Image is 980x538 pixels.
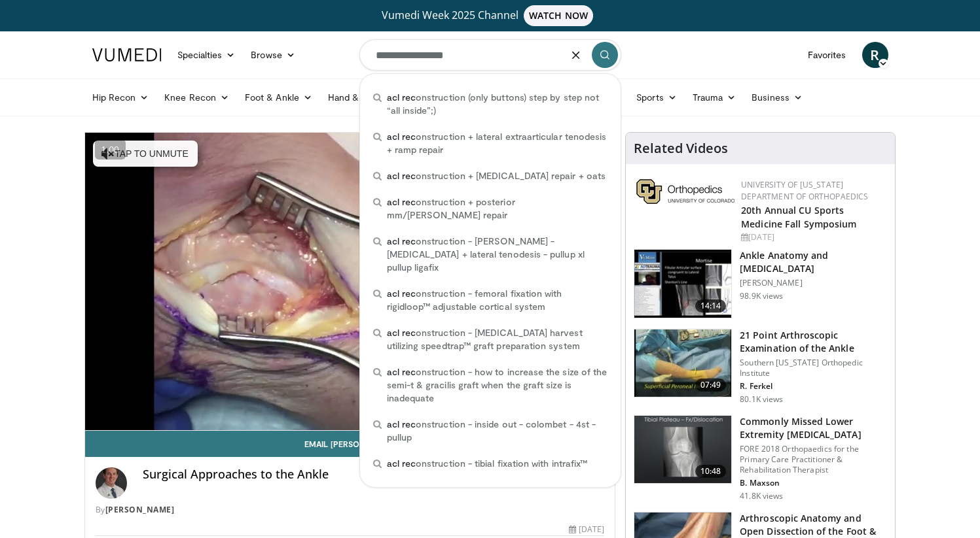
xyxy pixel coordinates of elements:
span: 07:49 [695,378,727,392]
span: onstruction - how to increase the size of the semi-t & gracilis graft when the graft size is inad... [387,365,608,405]
span: onstruction (only buttons) step by step not “all inside”;) [387,91,608,117]
span: acl rec [387,366,416,377]
a: Email [PERSON_NAME] [85,431,615,457]
span: acl rec [387,131,416,142]
div: [DATE] [741,231,884,243]
img: 4aa379b6-386c-4fb5-93ee-de5617843a87.150x105_q85_crop-smart_upscale.jpg [634,416,731,484]
span: onstruction - femoral fixation with rigidloop™ adjustable cortical system [387,287,608,313]
span: acl rec [387,418,416,429]
a: Browse [243,42,303,68]
img: 355603a8-37da-49b6-856f-e00d7e9307d3.png.150x105_q85_autocrop_double_scale_upscale_version-0.2.png [636,179,735,204]
a: Vumedi Week 2025 ChannelWATCH NOW [94,5,886,26]
p: 41.8K views [740,491,783,501]
a: Sports [628,84,685,110]
a: 07:49 21 Point Arthroscopic Examination of the Ankle Southern [US_STATE] Orthopedic Institute R. ... [634,329,887,405]
h4: Related Videos [634,141,728,156]
p: 80.1K views [740,394,783,405]
button: Tap to unmute [93,141,198,167]
span: onstruction - [MEDICAL_DATA] harvest utilizing speedtrap™ graft preparation system [387,326,608,352]
p: 98.9K views [740,291,783,301]
span: acl rec [387,327,416,338]
span: 10:48 [695,465,727,478]
a: 20th Annual CU Sports Medicine Fall Symposium [741,204,856,230]
a: Favorites [800,42,854,68]
h4: Surgical Approaches to the Ankle [143,467,605,482]
span: acl rec [387,196,416,207]
span: onstruction + lateral extraarticular tenodesis + ramp repair [387,130,608,156]
a: Trauma [685,84,744,110]
div: By [96,504,605,516]
a: 10:48 Commonly Missed Lower Extremity [MEDICAL_DATA] FORE 2018 Orthopaedics for the Primary Care ... [634,415,887,501]
a: Hip Recon [84,84,157,110]
span: WATCH NOW [524,5,593,26]
p: FORE 2018 Orthopaedics for the Primary Care Practitioner & Rehabilitation Therapist [740,444,887,475]
p: R. Ferkel [740,381,887,392]
input: Search topics, interventions [359,39,621,71]
h3: Commonly Missed Lower Extremity [MEDICAL_DATA] [740,415,887,441]
span: onstruction + posterior mm/[PERSON_NAME] repair [387,195,608,222]
p: B. Maxson [740,478,887,488]
h3: Ankle Anatomy and [MEDICAL_DATA] [740,249,887,275]
span: acl rec [387,235,416,246]
span: acl rec [387,170,416,181]
span: onstruction + [MEDICAL_DATA] repair + oats [387,169,606,182]
img: d079e22e-f623-40f6-8657-94e85635e1da.150x105_q85_crop-smart_upscale.jpg [634,250,731,318]
p: Southern [US_STATE] Orthopedic Institute [740,358,887,378]
a: Foot & Ankle [237,84,320,110]
a: R [862,42,888,68]
a: 14:14 Ankle Anatomy and [MEDICAL_DATA] [PERSON_NAME] 98.9K views [634,249,887,318]
span: acl rec [387,92,416,103]
img: VuMedi Logo [92,48,162,61]
span: onstruction - [PERSON_NAME] - [MEDICAL_DATA] + lateral tenodesis - pullup xl pullup ligafix [387,235,608,274]
img: Avatar [96,467,127,499]
span: 14:14 [695,299,727,312]
a: University of [US_STATE] Department of Orthopaedics [741,179,868,202]
h3: 21 Point Arthroscopic Examination of the Ankle [740,329,887,355]
span: onstruction - inside out - colombet - 4st - pullup [387,418,608,444]
div: [DATE] [569,524,604,535]
a: Specialties [170,42,244,68]
a: [PERSON_NAME] [105,504,175,515]
a: Business [744,84,810,110]
span: onstruction - tibial fixation with intrafix™ [387,457,588,470]
span: acl rec [387,458,416,469]
span: acl rec [387,288,416,299]
a: Knee Recon [156,84,237,110]
p: [PERSON_NAME] [740,278,887,288]
a: Hand & Wrist [320,84,405,110]
img: d2937c76-94b7-4d20-9de4-1c4e4a17f51d.150x105_q85_crop-smart_upscale.jpg [634,329,731,397]
video-js: Video Player [85,133,615,431]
